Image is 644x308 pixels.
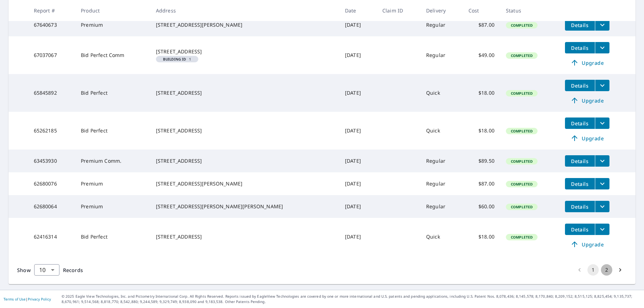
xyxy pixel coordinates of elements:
[463,195,500,218] td: $60.00
[156,48,334,55] div: [STREET_ADDRESS]
[507,235,537,240] span: Completed
[163,57,186,61] em: Building ID
[28,36,75,74] td: 67037067
[569,58,605,67] span: Upgrade
[595,19,609,31] button: filesDropdownBtn-67640673
[34,260,59,280] div: 10
[565,80,595,91] button: detailsBtn-65845892
[595,155,609,167] button: filesDropdownBtn-63453930
[420,218,463,256] td: Quick
[565,42,595,53] button: detailsBtn-67037067
[4,297,51,301] p: |
[339,36,377,74] td: [DATE]
[507,23,537,28] span: Completed
[28,74,75,112] td: 65845892
[569,45,591,51] span: Details
[156,157,334,165] div: [STREET_ADDRESS]
[463,218,500,256] td: $18.00
[595,80,609,91] button: filesDropdownBtn-65845892
[420,172,463,195] td: Regular
[569,181,591,187] span: Details
[569,226,591,233] span: Details
[595,178,609,189] button: filesDropdownBtn-62680076
[595,118,609,129] button: filesDropdownBtn-65262185
[569,82,591,89] span: Details
[339,74,377,112] td: [DATE]
[565,132,609,144] a: Upgrade
[569,120,591,127] span: Details
[156,203,334,210] div: [STREET_ADDRESS][PERSON_NAME][PERSON_NAME]
[75,150,150,172] td: Premium Comm.
[463,172,500,195] td: $87.00
[569,158,591,165] span: Details
[565,224,595,235] button: detailsBtn-62416314
[507,204,537,209] span: Completed
[75,36,150,74] td: Bid Perfect Comm
[28,297,51,302] a: Privacy Policy
[569,96,605,105] span: Upgrade
[156,21,334,28] div: [STREET_ADDRESS][PERSON_NAME]
[339,150,377,172] td: [DATE]
[17,267,31,273] span: Show
[463,36,500,74] td: $49.00
[62,294,640,304] p: © 2025 Eagle View Technologies, Inc. and Pictometry International Corp. All Rights Reserved. Repo...
[601,264,612,276] button: Go to page 2
[75,172,150,195] td: Premium
[420,150,463,172] td: Regular
[507,53,537,58] span: Completed
[565,178,595,189] button: detailsBtn-62680076
[614,264,626,276] button: Go to next page
[28,14,75,36] td: 67640673
[420,195,463,218] td: Regular
[339,172,377,195] td: [DATE]
[587,264,599,276] button: page 1
[569,22,591,28] span: Details
[565,155,595,167] button: detailsBtn-63453930
[565,239,609,250] a: Upgrade
[28,218,75,256] td: 62416314
[573,264,627,276] nav: pagination navigation
[595,224,609,235] button: filesDropdownBtn-62416314
[156,89,334,96] div: [STREET_ADDRESS]
[507,182,537,187] span: Completed
[569,240,605,249] span: Upgrade
[63,267,83,273] span: Records
[75,74,150,112] td: Bid Perfect
[565,95,609,106] a: Upgrade
[565,201,595,212] button: detailsBtn-62680064
[28,172,75,195] td: 62680076
[565,57,609,68] a: Upgrade
[156,180,334,187] div: [STREET_ADDRESS][PERSON_NAME]
[565,118,595,129] button: detailsBtn-65262185
[463,150,500,172] td: $89.50
[156,233,334,240] div: [STREET_ADDRESS]
[420,112,463,150] td: Quick
[4,297,26,302] a: Terms of Use
[565,19,595,31] button: detailsBtn-67640673
[339,112,377,150] td: [DATE]
[339,195,377,218] td: [DATE]
[420,36,463,74] td: Regular
[156,127,334,134] div: [STREET_ADDRESS]
[339,14,377,36] td: [DATE]
[28,112,75,150] td: 65262185
[75,14,150,36] td: Premium
[339,218,377,256] td: [DATE]
[463,14,500,36] td: $87.00
[463,74,500,112] td: $18.00
[159,57,195,61] span: 1
[420,14,463,36] td: Regular
[75,112,150,150] td: Bid Perfect
[75,218,150,256] td: Bid Perfect
[507,129,537,134] span: Completed
[507,91,537,96] span: Completed
[569,203,591,210] span: Details
[569,134,605,142] span: Upgrade
[34,264,59,276] div: Show 10 records
[463,112,500,150] td: $18.00
[75,195,150,218] td: Premium
[28,195,75,218] td: 62680064
[420,74,463,112] td: Quick
[507,159,537,164] span: Completed
[595,201,609,212] button: filesDropdownBtn-62680064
